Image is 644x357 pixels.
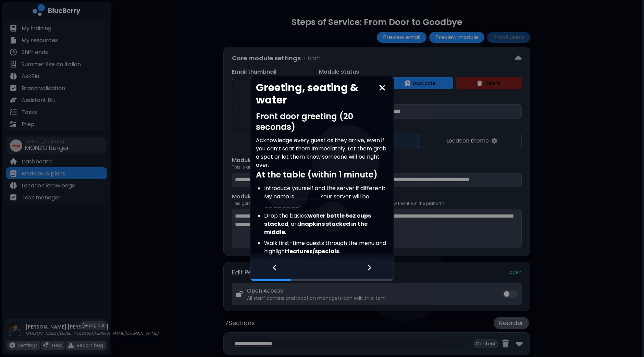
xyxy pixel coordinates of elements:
[256,169,388,180] h3: At the table (within 1 minute)
[256,136,388,169] p: Acknowledge every guest as they arrive, even if you can’t seat them immediately. Let them grab a ...
[264,193,388,209] blockquote: My name is _____. Your server will be ________.
[264,220,368,236] strong: napkins stacked in the middle
[379,83,386,93] img: close icon
[256,111,388,132] h3: Front door greeting (20 seconds)
[264,212,371,228] strong: 5oz cups stacked
[287,247,339,255] strong: features/specials
[256,82,388,106] h2: Greeting, seating & water
[308,212,345,220] strong: water bottle
[264,184,388,209] li: Introduce yourself and the server if different:
[264,239,388,256] li: Walk first-time guests through the menu and highlight .
[264,212,388,236] li: Drop the basics: , , and .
